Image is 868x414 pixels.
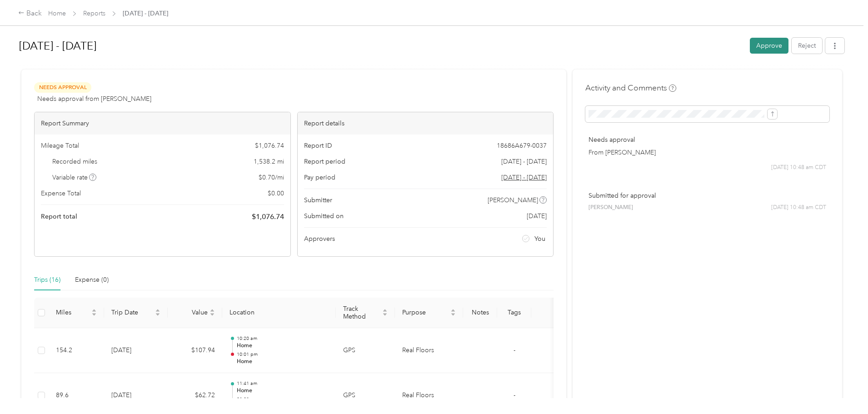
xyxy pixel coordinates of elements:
[771,204,826,212] span: [DATE] 10:48 am CDT
[395,298,463,328] th: Purpose
[450,312,456,317] span: caret-down
[254,157,284,166] span: 1,538.2 mi
[35,112,290,135] div: Report Summary
[56,309,90,316] span: Miles
[52,173,97,182] span: Variable rate
[168,328,222,374] td: $107.94
[49,328,104,374] td: 154.2
[589,204,633,212] span: [PERSON_NAME]
[750,38,788,54] button: Approve
[91,312,97,317] span: caret-down
[18,8,42,19] div: Back
[111,309,153,316] span: Trip Date
[534,234,545,244] span: You
[52,157,97,166] span: Recorded miles
[252,211,284,222] span: $ 1,076.74
[463,298,497,328] th: Notes
[343,305,380,320] span: Track Method
[34,82,91,93] span: Needs Approval
[527,211,547,221] span: [DATE]
[237,387,329,395] p: Home
[37,94,151,104] span: Needs approval from [PERSON_NAME]
[237,335,329,342] p: 10:20 am
[382,308,388,313] span: caret-up
[41,212,77,221] span: Report total
[222,298,336,328] th: Location
[497,141,547,150] span: 18686A679-0037
[336,298,395,328] th: Track Method
[501,157,547,166] span: [DATE] - [DATE]
[304,211,344,221] span: Submitted on
[382,312,388,317] span: caret-down
[237,358,329,366] p: Home
[514,346,515,354] span: -
[497,298,531,328] th: Tags
[585,82,676,94] h4: Activity and Comments
[237,380,329,387] p: 11:41 am
[259,173,284,182] span: $ 0.70 / mi
[589,135,826,145] p: Needs approval
[488,195,538,205] span: [PERSON_NAME]
[304,141,332,150] span: Report ID
[104,328,168,374] td: [DATE]
[210,312,215,317] span: caret-down
[771,164,826,172] span: [DATE] 10:48 am CDT
[304,234,335,244] span: Approvers
[817,363,868,414] iframe: Everlance-gr Chat Button Frame
[304,195,332,205] span: Submitter
[237,342,329,350] p: Home
[336,328,395,374] td: GPS
[298,112,554,135] div: Report details
[210,308,215,313] span: caret-up
[792,38,822,54] button: Reject
[514,391,515,399] span: -
[48,10,66,17] a: Home
[304,157,345,166] span: Report period
[255,141,284,150] span: $ 1,076.74
[237,351,329,358] p: 10:01 pm
[19,35,743,57] h1: Sep 1 - 30, 2025
[41,141,79,150] span: Mileage Total
[589,191,826,200] p: Submitted for approval
[304,173,335,182] span: Pay period
[175,309,208,316] span: Value
[589,148,826,157] p: From [PERSON_NAME]
[49,298,104,328] th: Miles
[34,275,60,285] div: Trips (16)
[83,10,105,17] a: Reports
[402,309,449,316] span: Purpose
[268,189,284,198] span: $ 0.00
[41,189,81,198] span: Expense Total
[104,298,168,328] th: Trip Date
[155,312,160,317] span: caret-down
[395,328,463,374] td: Real Floors
[450,308,456,313] span: caret-up
[237,396,329,403] p: 03:28 am
[501,173,547,182] span: Go to pay period
[91,308,97,313] span: caret-up
[123,9,168,18] span: [DATE] - [DATE]
[75,275,109,285] div: Expense (0)
[168,298,222,328] th: Value
[155,308,160,313] span: caret-up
